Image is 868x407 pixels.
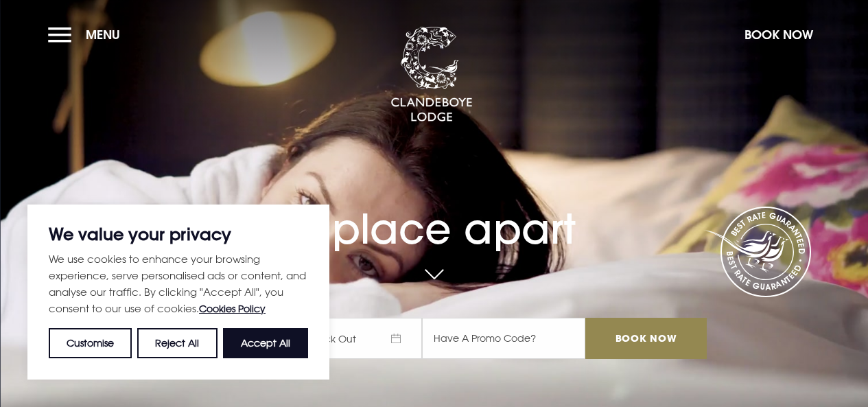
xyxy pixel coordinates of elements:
[199,303,266,314] a: Cookies Policy
[48,20,127,49] button: Menu
[390,27,473,123] img: Clandeboye Lodge
[223,328,308,358] button: Accept All
[585,318,706,359] input: Book Now
[27,205,329,380] div: We value your privacy
[161,179,706,253] h1: A place apart
[49,251,308,317] p: We use cookies to enhance your browsing experience, serve personalised ads or content, and analys...
[49,328,132,358] button: Customise
[738,20,820,49] button: Book Now
[86,27,120,43] span: Menu
[137,328,217,358] button: Reject All
[49,226,308,242] p: We value your privacy
[292,318,422,359] span: Check Out
[422,318,585,359] input: Have A Promo Code?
